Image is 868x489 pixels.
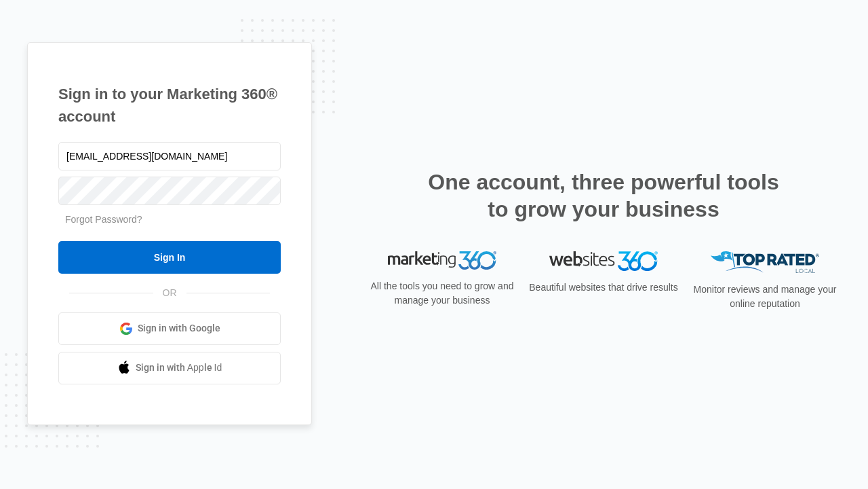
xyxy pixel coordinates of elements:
[153,286,186,300] span: OR
[58,142,281,170] input: Email
[58,312,281,345] a: Sign in with Google
[549,251,658,271] img: Websites 360
[689,283,841,311] p: Monitor reviews and manage your online reputation
[711,251,819,274] img: Top Rated Local
[58,83,281,128] h1: Sign in to your Marketing 360® account
[65,214,142,225] a: Forgot Password?
[366,279,518,308] p: All the tools you need to grow and manage your business
[136,361,222,375] span: Sign in with Apple Id
[58,241,281,274] input: Sign In
[424,168,783,223] h2: One account, three powerful tools to grow your business
[138,321,220,336] span: Sign in with Google
[388,251,496,270] img: Marketing 360
[58,352,281,384] a: Sign in with Apple Id
[528,280,679,295] p: Beautiful websites that drive results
